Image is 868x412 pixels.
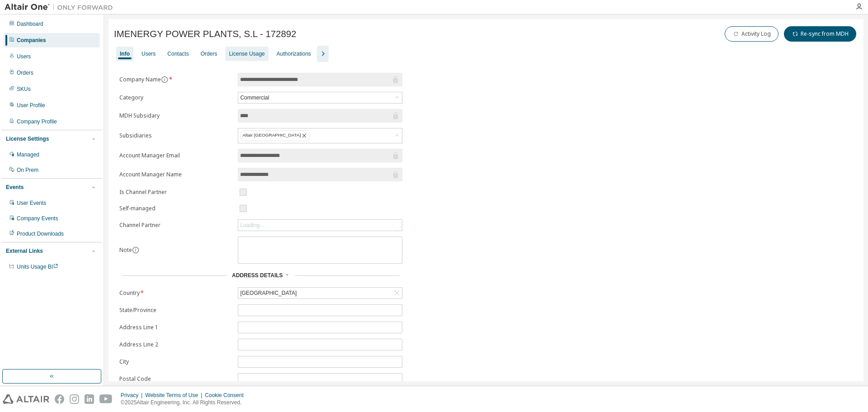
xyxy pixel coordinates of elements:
[239,93,270,103] div: Commercial
[119,289,232,297] label: Country
[119,112,232,119] label: MDH Subsidary
[119,152,232,159] label: Account Manager Email
[145,392,205,399] div: Website Terms of Use
[119,189,232,196] label: Is Channel Partner
[119,307,232,314] label: State/Province
[119,132,232,139] label: Subsidiaries
[240,222,264,229] div: Loading...
[17,37,46,44] div: Companies
[17,118,57,125] div: Company Profile
[142,50,156,57] div: Users
[119,94,232,101] label: Category
[17,69,33,76] div: Orders
[85,394,94,404] img: linkedin.svg
[99,394,113,404] img: youtube.svg
[238,128,402,143] div: Altair [GEOGRAPHIC_DATA]
[119,171,232,178] label: Account Manager Name
[132,246,139,254] button: information
[17,230,64,237] div: Product Downloads
[17,166,38,174] div: On Prem
[119,205,232,212] label: Self-managed
[240,130,310,141] div: Altair [GEOGRAPHIC_DATA]
[70,394,79,404] img: instagram.svg
[17,53,31,60] div: Users
[121,392,145,399] div: Privacy
[119,324,232,331] label: Address Line 1
[114,29,296,39] span: IMENERGY POWER PLANTS, S.L - 172892
[120,50,130,57] div: Info
[17,264,58,270] span: Units Usage BI
[784,26,856,42] button: Re-sync from MDH
[119,375,232,383] label: Postal Code
[3,394,49,404] img: altair_logo.svg
[205,392,249,399] div: Cookie Consent
[201,50,217,57] div: Orders
[17,215,58,222] div: Company Events
[17,20,43,28] div: Dashboard
[6,135,49,142] div: License Settings
[229,50,264,57] div: License Usage
[239,288,298,298] div: [GEOGRAPHIC_DATA]
[6,247,43,255] div: External Links
[277,50,311,57] div: Authorizations
[55,394,64,404] img: facebook.svg
[232,272,283,279] span: Address Details
[121,399,249,407] p: © 2025 Altair Engineering, Inc. All Rights Reserved.
[17,102,45,109] div: User Profile
[725,26,778,42] button: Activity Log
[119,246,132,254] label: Note
[119,222,232,229] label: Channel Partner
[119,341,232,348] label: Address Line 2
[6,184,24,191] div: Events
[238,220,402,231] div: Loading...
[119,76,232,83] label: Company Name
[17,151,39,158] div: Managed
[238,92,402,103] div: Commercial
[17,85,31,93] div: SKUs
[17,199,46,207] div: User Events
[238,288,402,298] div: [GEOGRAPHIC_DATA]
[161,76,168,83] button: information
[5,3,118,12] img: Altair One
[119,358,232,365] label: City
[167,50,189,57] div: Contacts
